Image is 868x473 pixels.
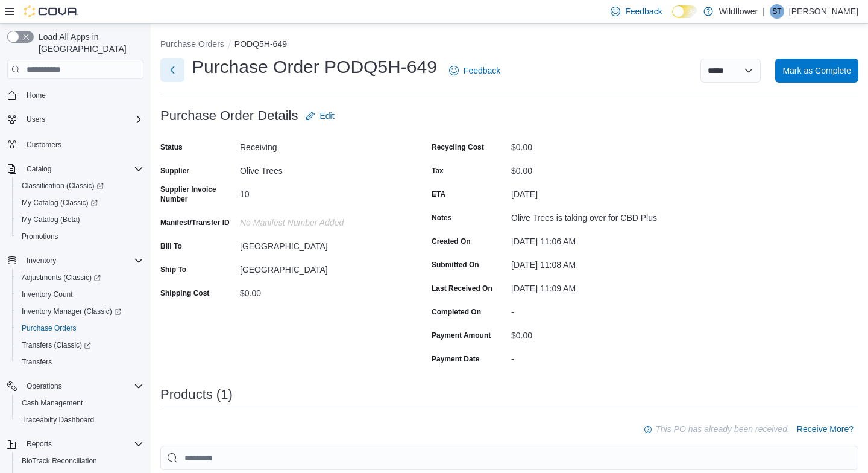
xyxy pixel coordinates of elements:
[432,307,481,317] label: Completed On
[17,304,143,319] span: Inventory Manager (Classic)
[22,232,58,241] span: Promotions
[17,287,78,302] a: Inventory Count
[22,398,83,408] span: Cash Management
[17,212,143,227] span: My Catalog (Beta)
[511,279,673,293] div: [DATE] 11:09 AM
[22,112,50,127] button: Users
[240,237,401,251] div: [GEOGRAPHIC_DATA]
[22,215,80,224] span: My Catalog (Beta)
[17,338,143,352] span: Transfers (Classic)
[17,413,99,427] a: Traceabilty Dashboard
[34,31,143,55] span: Load All Apps in [GEOGRAPHIC_DATA]
[240,260,401,275] div: [GEOGRAPHIC_DATA]
[2,378,148,395] button: Operations
[792,417,858,441] button: Receive More?
[27,381,62,391] span: Operations
[511,185,673,199] div: [DATE]
[22,323,77,333] span: Purchase Orders
[17,212,85,227] a: My Catalog (Beta)
[160,387,233,402] h3: Products (1)
[160,288,209,298] label: Shipping Cost
[192,55,437,79] h1: Purchase Order PODQ5H-649
[17,355,57,369] a: Transfers
[2,111,148,128] button: Users
[301,104,339,128] button: Edit
[27,164,51,174] span: Catalog
[625,5,662,17] span: Feedback
[511,161,673,176] div: $0.00
[775,59,858,83] button: Mark as Complete
[17,229,63,244] a: Promotions
[17,229,143,244] span: Promotions
[320,110,335,122] span: Edit
[24,5,78,17] img: Cova
[22,415,94,425] span: Traceabilty Dashboard
[432,260,479,270] label: Submitted On
[160,142,183,152] label: Status
[432,354,479,364] label: Payment Date
[22,162,56,176] button: Catalog
[22,87,143,103] span: Home
[160,38,858,52] nav: An example of EuiBreadcrumbs
[240,284,401,298] div: $0.00
[763,4,765,19] p: |
[770,4,784,19] div: Sarah Tahir
[511,138,673,152] div: $0.00
[27,115,45,124] span: Users
[432,166,444,176] label: Tax
[12,354,148,370] button: Transfers
[22,357,52,367] span: Transfers
[27,90,46,100] span: Home
[782,65,851,77] span: Mark as Complete
[2,436,148,452] button: Reports
[27,256,56,265] span: Inventory
[12,194,148,211] a: My Catalog (Classic)
[160,109,298,123] h3: Purchase Order Details
[12,228,148,245] button: Promotions
[17,396,87,410] a: Cash Management
[240,213,401,227] div: No Manifest Number added
[797,423,854,435] span: Receive More?
[12,177,148,194] a: Classification (Classic)
[672,5,697,18] input: Dark Mode
[17,195,102,210] a: My Catalog (Classic)
[27,140,61,150] span: Customers
[17,396,143,410] span: Cash Management
[22,437,57,451] button: Reports
[17,270,143,285] span: Adjustments (Classic)
[12,452,148,469] button: BioTrack Reconciliation
[22,253,143,268] span: Inventory
[655,422,790,436] p: This PO has already been received.
[12,269,148,286] a: Adjustments (Classic)
[12,411,148,428] button: Traceabilty Dashboard
[511,232,673,246] div: [DATE] 11:06 AM
[22,136,143,151] span: Customers
[772,4,781,19] span: ST
[17,179,108,193] a: Classification (Classic)
[464,65,500,77] span: Feedback
[234,39,287,49] button: PODQ5H-649
[12,337,148,354] a: Transfers (Classic)
[12,211,148,228] button: My Catalog (Beta)
[22,437,143,451] span: Reports
[17,355,143,369] span: Transfers
[12,303,148,320] a: Inventory Manager (Classic)
[17,321,143,335] span: Purchase Orders
[22,306,121,316] span: Inventory Manager (Classic)
[432,142,484,152] label: Recycling Cost
[17,304,126,319] a: Inventory Manager (Classic)
[22,456,97,466] span: BioTrack Reconciliation
[160,218,230,227] label: Manifest/Transfer ID
[22,162,143,176] span: Catalog
[12,286,148,303] button: Inventory Count
[22,198,98,208] span: My Catalog (Classic)
[22,88,51,103] a: Home
[511,349,673,364] div: -
[511,302,673,317] div: -
[17,179,143,193] span: Classification (Classic)
[432,213,451,223] label: Notes
[2,135,148,153] button: Customers
[12,320,148,337] button: Purchase Orders
[511,326,673,340] div: $0.00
